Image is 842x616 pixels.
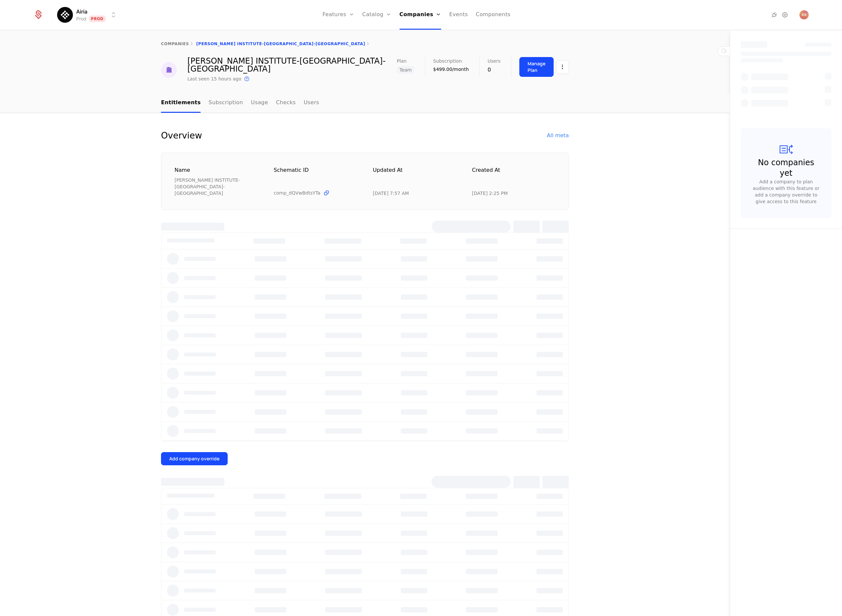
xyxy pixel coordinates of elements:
span: Prod [89,15,106,22]
span: Subscription [433,59,462,63]
nav: Main [161,93,569,113]
div: Schematic ID [274,166,357,187]
div: Add a company to plan audience with this feature or add a company override to give access to this... [751,178,821,205]
a: Integrations [770,11,778,19]
img: STOWERS INSTITUTE-US-MO [161,62,177,78]
button: Add company override [161,452,228,465]
div: Name [175,166,258,174]
div: Created at [472,166,556,187]
img: Katrina Reddy [799,10,809,19]
div: [PERSON_NAME] INSTITUTE-[GEOGRAPHIC_DATA]-[GEOGRAPHIC_DATA] [175,177,258,197]
span: Plan [397,59,407,63]
span: Users [488,59,501,63]
div: $499.00/month [433,66,469,73]
button: Select action [556,57,569,77]
a: Users [304,93,319,113]
button: Select environment [59,8,118,22]
div: Overview [161,129,202,142]
div: 8/28/25, 7:57 AM [373,190,409,197]
a: Entitlements [161,93,201,113]
a: Settings [781,11,789,19]
div: Manage Plan [528,60,545,74]
div: No companies yet [754,157,818,178]
div: Prod [76,15,86,22]
button: Open user button [799,10,809,19]
div: 3/7/25, 2:25 PM [472,190,508,197]
div: Updated at [373,166,456,187]
span: comp_dQVwBdtsYTa [274,190,320,196]
a: Checks [276,93,296,113]
a: Subscription [209,93,243,113]
span: Team [397,66,414,74]
div: All meta [547,132,569,139]
div: [PERSON_NAME] INSTITUTE-[GEOGRAPHIC_DATA]-[GEOGRAPHIC_DATA] [187,57,397,73]
div: 0 [488,66,501,74]
a: companies [161,42,189,46]
img: Airia [57,7,73,23]
button: Manage Plan [519,57,554,77]
div: Add company override [169,455,219,462]
ul: Choose Sub Page [161,93,319,113]
a: Usage [251,93,268,113]
span: Airia [76,8,87,15]
div: Last seen 15 hours ago [187,76,242,82]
